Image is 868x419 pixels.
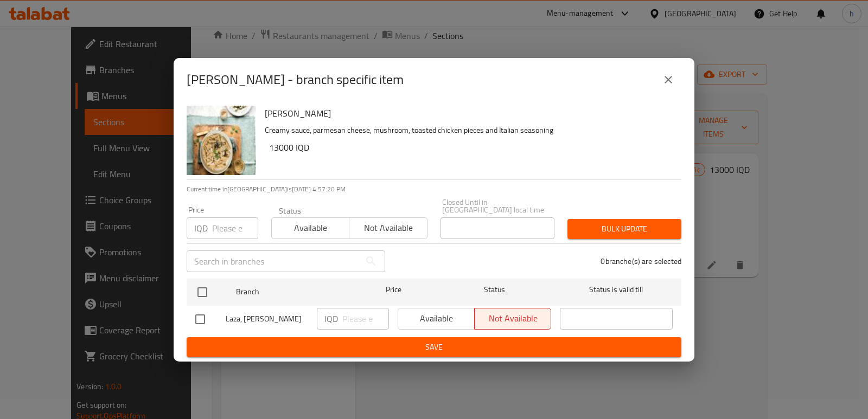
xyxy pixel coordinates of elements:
span: Available [276,220,345,236]
input: Search in branches [187,250,360,272]
p: Creamy sauce, parmesan cheese, mushroom, toasted chicken pieces and Italian seasoning [265,124,673,137]
input: Please enter price [212,217,258,239]
button: Bulk update [567,219,681,239]
button: close [655,67,681,93]
button: Available [271,217,349,239]
input: Please enter price [342,308,389,330]
p: 0 branche(s) are selected [601,256,681,267]
h6: [PERSON_NAME] [265,106,673,121]
p: IQD [194,222,208,235]
span: Save [195,340,673,354]
span: Status [438,283,551,296]
p: Current time in [GEOGRAPHIC_DATA] is [DATE] 4:57:20 PM [187,184,681,194]
h6: 13000 IQD [269,140,673,155]
h2: [PERSON_NAME] - branch specific item [187,71,404,88]
p: IQD [324,312,338,325]
button: Save [187,337,681,357]
span: Price [358,283,430,296]
span: Laza, [PERSON_NAME] [226,312,308,326]
span: Branch [236,285,349,299]
button: Not available [349,217,427,239]
img: Alfredo Pasta [187,106,256,175]
span: Status is valid till [560,283,673,296]
span: Bulk update [576,222,673,236]
span: Not available [354,220,423,236]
